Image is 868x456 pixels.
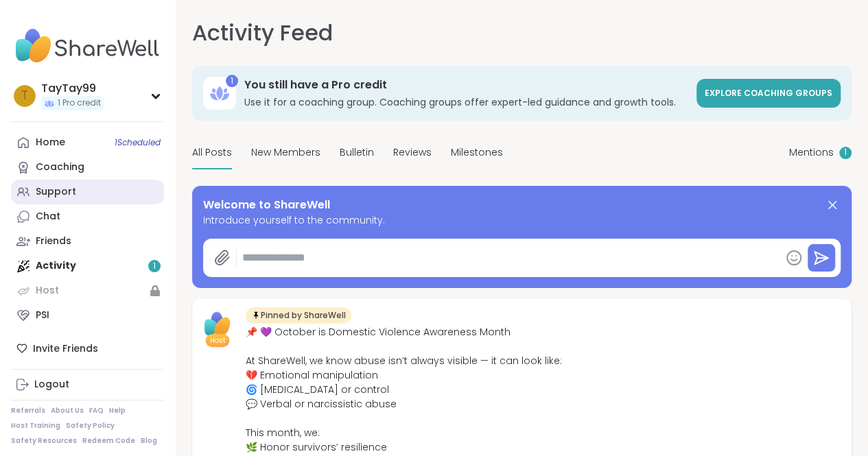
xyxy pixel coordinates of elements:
[11,278,164,303] a: Host
[244,95,688,109] h3: Use it for a coaching group. Coaching groups offer expert-led guidance and growth tools.
[51,406,84,416] a: About Us
[11,130,164,155] a: Home1Scheduled
[246,307,351,324] div: Pinned by ShareWell
[203,197,330,213] span: Welcome to ShareWell
[11,372,164,397] a: Logout
[226,75,238,87] div: 1
[11,303,164,328] a: PSI
[11,180,164,204] a: Support
[451,145,503,160] span: Milestones
[244,77,688,93] h3: You still have a Pro credit
[696,79,841,108] a: Explore Coaching Groups
[11,436,77,446] a: Safety Resources
[11,22,164,70] img: ShareWell Nav Logo
[36,136,65,149] div: Home
[21,87,28,105] span: T
[200,307,235,341] img: ShareWell
[109,406,126,416] a: Help
[340,145,374,160] span: Bulletin
[844,147,847,158] span: 1
[11,155,164,180] a: Coaching
[789,145,834,160] span: Mentions
[66,421,115,431] a: Safety Policy
[115,137,161,148] span: 1 Scheduled
[82,436,135,446] a: Redeem Code
[210,335,226,346] span: Host
[36,284,59,298] div: Host
[203,213,841,228] span: Introduce yourself to the community.
[58,97,101,109] span: 1 Pro credit
[393,145,432,160] span: Reviews
[36,210,60,224] div: Chat
[251,145,320,160] span: New Members
[41,81,104,96] div: TayTay99
[192,145,232,160] span: All Posts
[11,204,164,229] a: Chat
[34,378,69,392] div: Logout
[141,436,157,446] a: Blog
[36,235,71,248] div: Friends
[705,87,832,99] span: Explore Coaching Groups
[36,185,76,199] div: Support
[36,309,49,322] div: PSI
[36,160,84,174] div: Coaching
[11,406,45,416] a: Referrals
[192,16,333,49] h1: Activity Feed
[11,336,164,361] div: Invite Friends
[89,406,104,416] a: FAQ
[11,421,60,431] a: Host Training
[11,229,164,254] a: Friends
